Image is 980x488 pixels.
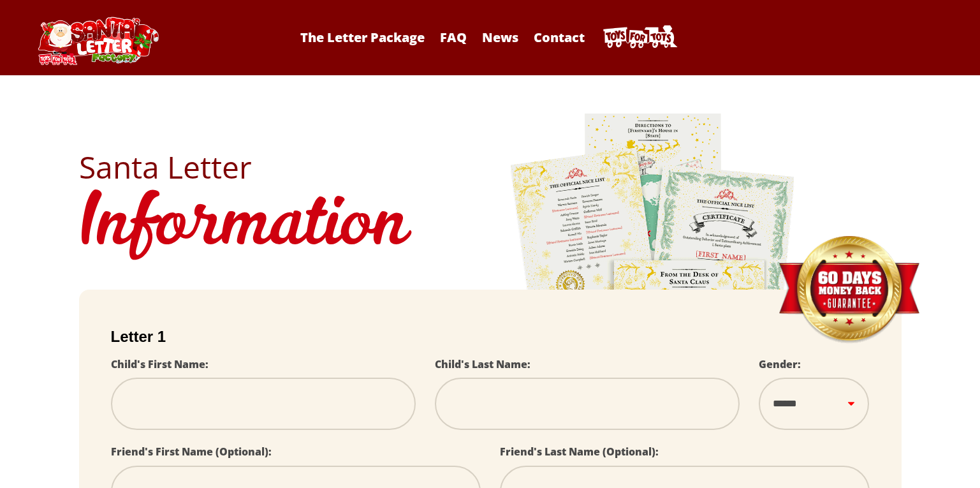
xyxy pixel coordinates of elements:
label: Gender: [759,357,801,371]
a: Contact [527,29,591,46]
label: Friend's First Name (Optional): [111,445,272,459]
label: Child's First Name: [111,357,208,371]
img: Santa Letter Logo [34,17,161,65]
a: News [476,29,525,46]
img: letters.png [509,112,796,468]
h2: Santa Letter [79,152,902,182]
a: The Letter Package [294,29,431,46]
label: Child's Last Name: [435,357,530,371]
a: FAQ [434,29,473,46]
h2: Letter 1 [111,328,870,346]
h1: Information [79,182,902,270]
img: Money Back Guarantee [777,235,921,344]
label: Friend's Last Name (Optional): [500,445,659,459]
